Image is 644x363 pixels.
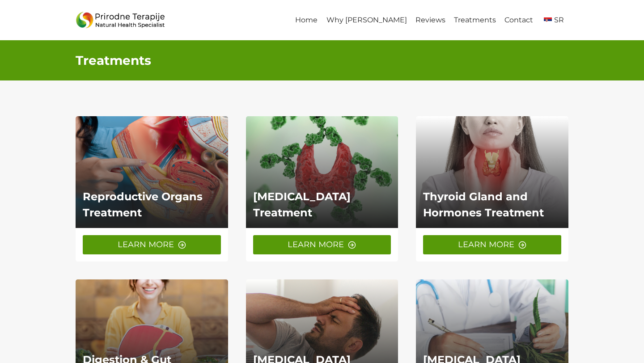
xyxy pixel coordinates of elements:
[76,9,165,31] img: Prirodne Terapije
[538,10,568,30] a: sr_RSSR
[291,10,568,30] nav: Primary Navigation
[76,51,568,70] h2: Treatments
[291,10,322,30] a: Home
[288,238,344,251] span: LEARN MORE
[500,10,538,30] a: Contact
[253,235,391,254] a: LEARN MORE
[544,17,552,23] img: Serbian
[449,10,500,30] a: Treatments
[423,235,561,254] a: LEARN MORE
[554,16,564,24] span: SR
[458,238,514,251] span: LEARN MORE
[83,235,221,254] a: LEARN MORE
[411,10,449,30] a: Reviews
[118,238,174,251] span: LEARN MORE
[322,10,411,30] a: Why [PERSON_NAME]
